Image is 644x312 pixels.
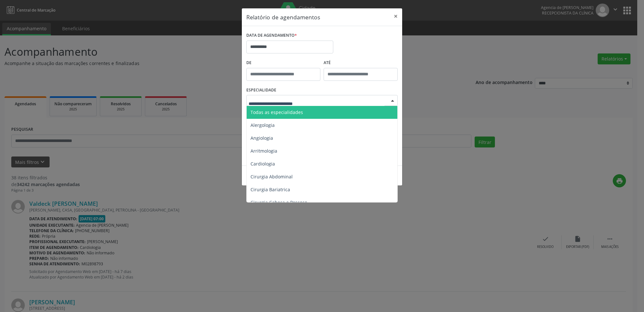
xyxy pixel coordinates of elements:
[251,148,277,154] span: Arritmologia
[246,85,276,95] label: ESPECIALIDADE
[251,186,290,193] span: Cirurgia Bariatrica
[251,199,307,205] span: Cirurgia Cabeça e Pescoço
[251,109,303,115] span: Todas as especialidades
[246,13,320,21] h5: Relatório de agendamentos
[324,58,398,68] label: ATÉ
[246,31,297,41] label: DATA DE AGENDAMENTO
[251,174,293,180] span: Cirurgia Abdominal
[246,58,320,68] label: De
[251,122,275,128] span: Alergologia
[389,8,402,24] button: Close
[251,161,275,167] span: Cardiologia
[251,135,273,141] span: Angiologia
